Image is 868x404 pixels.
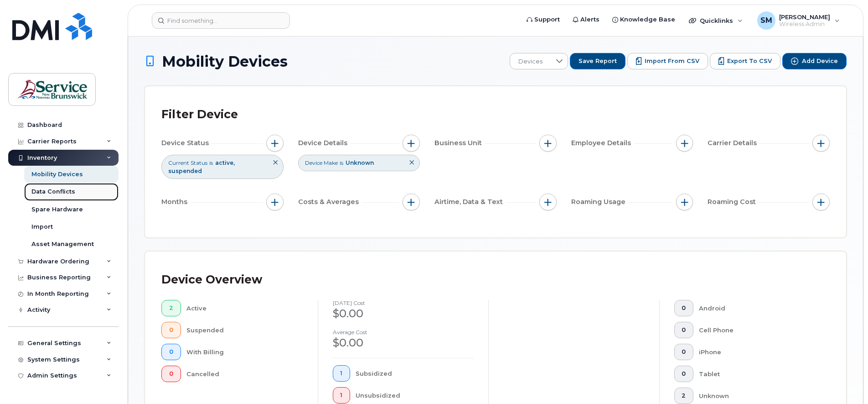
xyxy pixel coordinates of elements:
[434,197,506,207] span: Airtime, Data & Text
[434,138,485,148] span: Business Unit
[340,392,342,399] span: 1
[346,159,374,166] span: Unknown
[161,138,212,148] span: Device Status
[674,300,694,316] button: 0
[699,366,815,382] div: Tablet
[682,370,686,378] span: 0
[699,300,815,316] div: Android
[710,53,780,69] button: Export to CSV
[340,370,342,377] span: 1
[333,329,474,335] h4: Average cost
[802,57,838,65] span: Add Device
[356,387,474,404] div: Unsubsidized
[727,57,772,65] span: Export to CSV
[674,344,694,360] button: 0
[340,159,343,167] span: is
[215,159,235,166] span: active
[161,268,262,292] div: Device Overview
[699,322,815,338] div: Cell Phone
[186,322,303,338] div: Suspended
[682,304,686,312] span: 0
[571,197,628,207] span: Roaming Usage
[333,387,351,404] button: 1
[169,370,173,378] span: 0
[356,365,474,382] div: Subsidized
[708,138,759,148] span: Carrier Details
[168,159,207,167] span: Current Status
[161,300,181,316] button: 2
[782,53,847,69] button: Add Device
[169,304,173,312] span: 2
[168,168,202,174] span: suspended
[571,138,634,148] span: Employee Details
[305,159,338,167] span: Device Make
[645,57,699,65] span: Import from CSV
[333,300,474,306] h4: [DATE] cost
[209,159,213,167] span: is
[682,326,686,334] span: 0
[627,53,708,69] button: Import from CSV
[674,366,694,382] button: 0
[682,392,686,399] span: 2
[570,53,625,69] button: Save Report
[674,388,694,404] button: 2
[298,138,350,148] span: Device Details
[510,53,551,70] span: Devices
[333,335,474,351] div: $0.00
[161,366,181,382] button: 0
[186,300,303,316] div: Active
[169,348,173,356] span: 0
[169,326,173,334] span: 0
[333,365,351,382] button: 1
[161,322,181,338] button: 0
[579,57,617,65] span: Save Report
[162,53,288,69] span: Mobility Devices
[186,366,303,382] div: Cancelled
[699,344,815,360] div: iPhone
[161,103,238,126] div: Filter Device
[708,197,759,207] span: Roaming Cost
[161,197,190,207] span: Months
[682,348,686,356] span: 0
[674,322,694,338] button: 0
[161,344,181,360] button: 0
[298,197,362,207] span: Costs & Averages
[333,306,474,321] div: $0.00
[186,344,303,360] div: With Billing
[699,388,815,404] div: Unknown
